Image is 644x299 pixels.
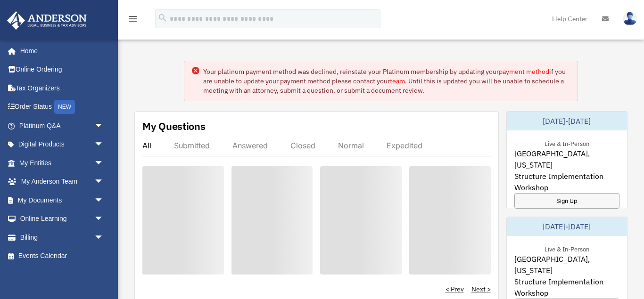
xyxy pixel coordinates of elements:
img: User Pic [623,12,637,25]
img: Anderson Advisors Platinum Portal [4,11,90,30]
span: arrow_drop_down [94,191,113,210]
a: My Entitiesarrow_drop_down [7,154,118,172]
span: Structure Implementation Workshop [514,276,620,299]
span: arrow_drop_down [94,228,113,247]
a: My Documentsarrow_drop_down [7,191,118,210]
div: Submitted [174,141,210,150]
div: All [142,141,151,150]
a: My Anderson Teamarrow_drop_down [7,172,118,191]
a: Events Calendar [7,247,118,266]
a: Next > [471,284,491,294]
a: team [390,77,405,85]
a: Online Ordering [7,60,118,79]
span: arrow_drop_down [94,116,113,136]
a: Billingarrow_drop_down [7,228,118,247]
a: Online Learningarrow_drop_down [7,210,118,228]
span: [GEOGRAPHIC_DATA], [US_STATE] [514,148,620,170]
a: menu [127,16,139,24]
div: [DATE]-[DATE] [507,112,627,130]
span: [GEOGRAPHIC_DATA], [US_STATE] [514,253,620,276]
div: Your platinum payment method was declined, reinstate your Platinum membership by updating your if... [203,67,570,95]
div: [DATE]-[DATE] [507,217,627,236]
span: arrow_drop_down [94,172,113,192]
div: Closed [290,141,315,150]
a: Home [7,41,113,60]
div: NEW [54,100,75,114]
div: Answered [232,141,268,150]
div: My Questions [142,119,206,133]
i: search [157,13,168,23]
div: Live & In-Person [537,138,597,148]
div: Live & In-Person [537,243,597,253]
a: Sign Up [514,193,620,209]
span: Structure Implementation Workshop [514,170,620,193]
span: arrow_drop_down [94,135,113,154]
a: Order StatusNEW [7,97,118,117]
span: arrow_drop_down [94,154,113,173]
a: Digital Productsarrow_drop_down [7,135,118,154]
i: menu [127,13,139,24]
div: Normal [338,141,364,150]
span: arrow_drop_down [94,210,113,229]
a: Platinum Q&Aarrow_drop_down [7,116,118,135]
a: < Prev [446,284,464,294]
a: payment method [499,67,549,76]
div: Expedited [387,141,422,150]
a: Tax Organizers [7,79,118,97]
